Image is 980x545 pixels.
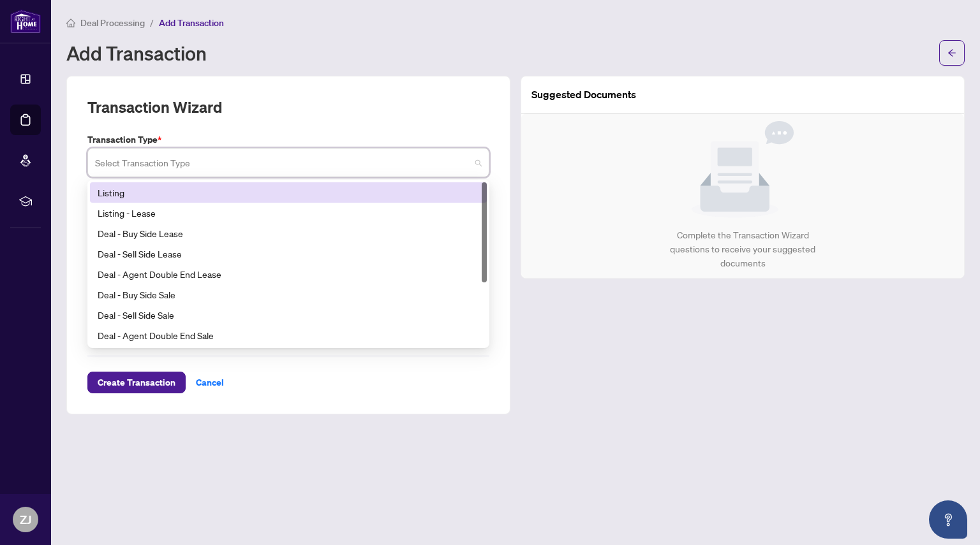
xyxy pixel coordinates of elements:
li: / [150,15,154,30]
div: Deal - Agent Double End Lease [90,264,487,284]
span: home [66,18,75,27]
div: Deal - Sell Side Sale [98,308,479,322]
div: Deal - Buy Side Sale [98,287,479,302]
h2: Transaction Wizard [87,97,222,117]
span: Deal Processing [80,17,145,29]
button: Create Transaction [87,372,186,393]
button: Cancel [186,372,234,393]
div: Listing [90,182,487,203]
div: Listing - Lease [90,203,487,223]
img: Null State Icon [692,121,794,218]
div: Listing - Lease [98,206,479,220]
div: Deal - Buy Side Sale [90,284,487,305]
span: arrow-left [947,48,956,57]
h1: Add Transaction [66,43,207,63]
div: Listing [98,185,479,200]
label: Transaction Type [87,133,489,147]
span: Create Transaction [98,372,175,393]
div: Deal - Sell Side Sale [90,305,487,325]
div: Deal - Buy Side Lease [90,223,487,243]
div: Deal - Sell Side Lease [98,247,479,261]
div: Deal - Agent Double End Sale [98,328,479,342]
span: Add Transaction [159,17,224,29]
div: Deal - Sell Side Lease [90,243,487,264]
span: Cancel [196,372,224,393]
div: Deal - Agent Double End Sale [90,325,487,345]
span: ZJ [20,511,31,528]
img: logo [10,10,41,33]
div: Deal - Agent Double End Lease [98,267,479,281]
button: Open asap [929,500,967,539]
div: Complete the Transaction Wizard questions to receive your suggested documents [657,228,829,270]
div: Deal - Buy Side Lease [98,226,479,240]
article: Suggested Documents [531,87,636,103]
